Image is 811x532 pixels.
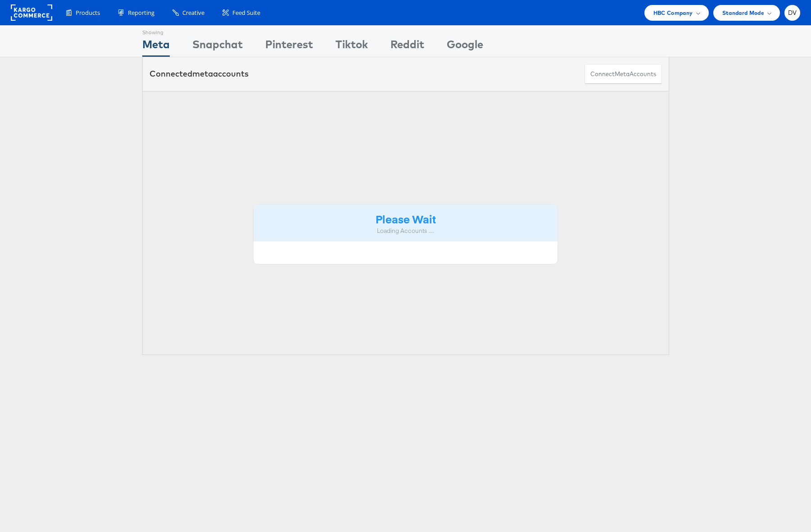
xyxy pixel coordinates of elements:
[232,9,260,17] span: Feed Suite
[142,26,170,36] div: Showing
[447,36,483,57] div: Google
[142,36,170,57] div: Meta
[390,36,424,57] div: Reddit
[260,227,551,235] div: Loading Accounts ....
[584,64,662,84] button: ConnectmetaAccounts
[192,68,213,79] span: meta
[788,10,797,16] span: DV
[150,68,249,80] div: Connected accounts
[265,36,313,57] div: Pinterest
[128,9,154,17] span: Reporting
[653,8,693,18] span: HBC Company
[335,36,368,57] div: Tiktok
[182,9,204,17] span: Creative
[722,8,764,18] span: Standard Mode
[192,36,243,57] div: Snapchat
[376,211,436,226] strong: Please Wait
[76,9,100,17] span: Products
[615,70,630,78] span: meta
